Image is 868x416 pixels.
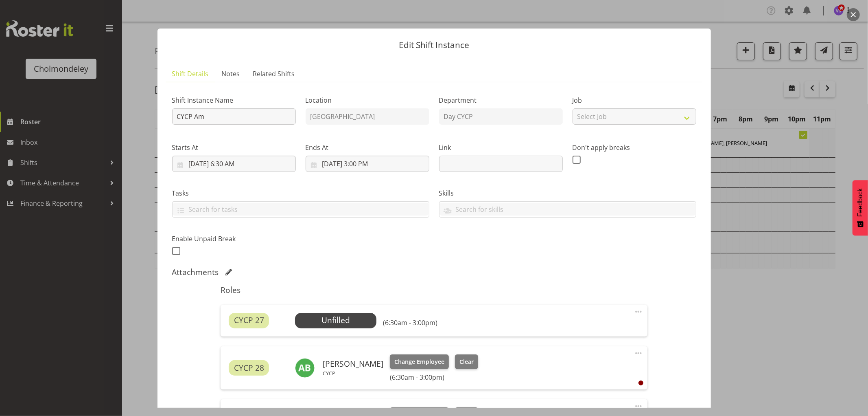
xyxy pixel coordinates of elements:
[172,95,296,105] label: Shift Instance Name
[439,203,696,216] input: Search for skills
[439,188,696,198] label: Skills
[295,358,315,378] img: ally-brown10484.jpg
[172,108,296,125] input: Shift Instance Name
[253,69,295,79] span: Related Shifts
[394,357,444,366] span: Change Employee
[323,359,383,368] h6: [PERSON_NAME]
[172,234,296,244] label: Enable Unpaid Break
[455,354,478,369] button: Clear
[439,143,563,152] label: Link
[390,373,478,381] h6: (6:30am - 3:00pm)
[573,95,696,105] label: Job
[853,180,868,236] button: Feedback - Show survey
[172,267,219,277] h5: Attachments
[573,143,696,152] label: Don't apply breaks
[321,315,350,326] span: Unfilled
[439,95,563,105] label: Department
[234,362,264,374] span: CYCP 28
[459,357,474,366] span: Clear
[857,188,864,217] span: Feedback
[172,156,296,172] input: Click to select...
[323,370,383,376] p: CYCP
[638,381,643,385] div: User is clocked out
[221,285,647,295] h5: Roles
[390,354,449,369] button: Change Employee
[173,203,429,216] input: Search for tasks
[306,143,429,152] label: Ends At
[222,69,240,79] span: Notes
[306,156,429,172] input: Click to select...
[383,319,437,327] h6: (6:30am - 3:00pm)
[234,315,264,326] span: CYCP 27
[172,188,429,198] label: Tasks
[306,95,429,105] label: Location
[172,143,296,152] label: Starts At
[166,41,703,49] p: Edit Shift Instance
[172,69,209,79] span: Shift Details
